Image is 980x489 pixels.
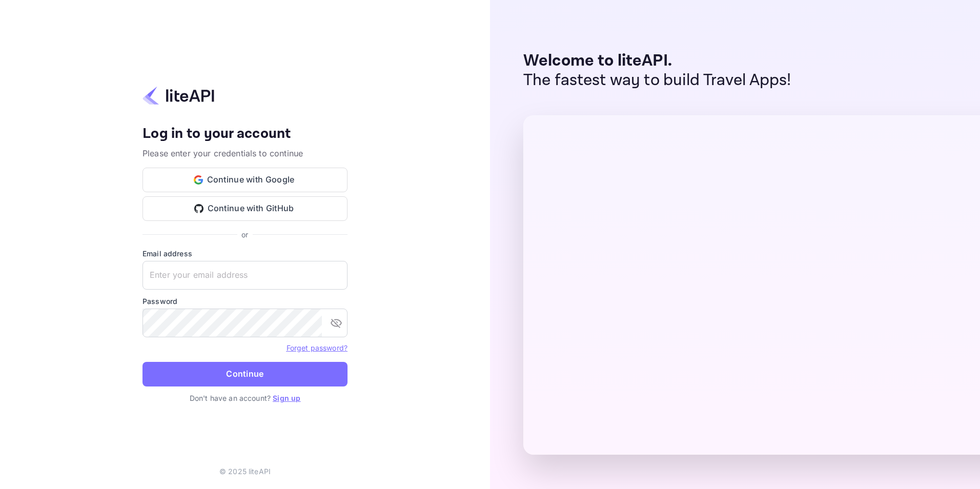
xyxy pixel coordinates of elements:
a: Sign up [273,394,300,402]
p: The fastest way to build Travel Apps! [523,71,791,90]
button: toggle password visibility [326,313,346,333]
input: Enter your email address [142,261,348,290]
button: Continue with GitHub [142,196,348,221]
h4: Log in to your account [142,125,348,143]
p: or [241,229,248,240]
button: Continue [142,362,348,386]
a: Forget password? [287,343,348,352]
a: Forget password? [287,342,348,353]
button: Continue with Google [142,168,348,192]
p: Welcome to liteAPI. [523,51,791,71]
label: Password [142,296,348,307]
p: © 2025 liteAPI [219,466,271,477]
p: Please enter your credentials to continue [142,147,348,159]
img: liteapi [142,86,214,106]
p: Don't have an account? [142,393,348,403]
label: Email address [142,248,348,259]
